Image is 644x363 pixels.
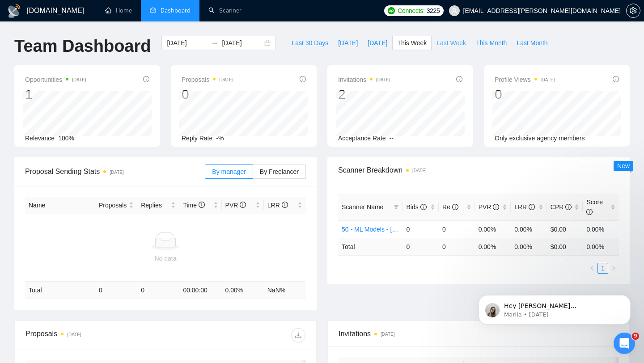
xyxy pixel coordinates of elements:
span: info-circle [452,204,458,210]
span: PVR [479,203,500,211]
span: Re [442,203,458,211]
th: Name [25,197,95,214]
div: No data [29,253,302,263]
time: [DATE] [67,332,81,337]
td: 0 [402,238,439,255]
span: info-circle [456,76,462,82]
span: info-circle [613,76,619,82]
td: $ 0.00 [547,238,583,255]
span: Bids [406,203,426,211]
a: 50 - ML Models - [DATE] [342,226,410,233]
button: This Month [471,36,512,50]
time: [DATE] [412,168,426,173]
span: This Week [397,38,427,48]
div: 0 [182,86,233,103]
span: Proposal Sending Stats [25,166,205,177]
span: -- [390,135,394,142]
span: Only exclusive agency members [495,135,585,142]
a: searchScanner [208,7,241,14]
button: Last Month [512,36,552,50]
div: 1 [25,86,86,103]
span: filter [394,204,399,210]
a: setting [626,7,640,14]
span: Reply Rate [182,135,212,142]
span: 3225 [427,6,440,16]
img: upwork-logo.png [388,7,395,14]
td: NaN % [264,282,306,299]
img: logo [7,4,21,18]
td: 0 [137,282,179,299]
span: Connects: [398,6,424,16]
button: Last 30 Days [287,36,333,50]
span: info-circle [300,76,306,82]
button: setting [626,4,640,18]
span: user [451,8,458,14]
li: Next Page [608,263,619,274]
td: $0.00 [547,220,583,238]
span: By Freelancer [260,168,299,175]
button: download [291,328,305,342]
td: 0.00 % [511,238,547,255]
span: This Month [476,38,507,48]
td: 0.00 % [583,238,619,255]
td: 0.00% [475,220,511,238]
span: info-circle [143,76,149,82]
td: 0 [439,238,475,255]
time: [DATE] [541,77,555,82]
li: Previous Page [587,263,597,274]
button: right [608,263,619,274]
span: info-circle [282,202,288,208]
td: 0 [439,220,475,238]
span: Opportunities [25,74,86,85]
time: [DATE] [376,77,390,82]
span: LRR [267,202,288,209]
span: setting [627,7,640,14]
td: 00:00:00 [179,282,221,299]
td: 0.00 % [475,238,511,255]
span: Time [183,202,204,209]
span: Last 30 Days [292,38,328,48]
button: [DATE] [333,36,363,50]
h1: Team Dashboard [14,36,151,57]
th: Replies [137,197,179,214]
button: left [587,263,597,274]
span: left [589,266,595,271]
th: Proposals [95,197,137,214]
div: 0 [495,86,555,103]
button: This Week [392,36,432,50]
span: Relevance [25,135,55,142]
span: Proposals [99,200,127,210]
td: 0.00 % [222,282,264,299]
td: 0.00% [583,220,619,238]
span: swap-right [211,39,218,46]
span: Last Week [436,38,466,48]
span: info-circle [565,204,572,210]
span: Score [586,198,603,215]
span: [DATE] [368,38,387,48]
span: 9 [632,333,639,340]
td: Total [25,282,95,299]
iframe: Intercom notifications message [465,276,644,339]
td: 0 [95,282,137,299]
button: [DATE] [363,36,392,50]
iframe: Intercom live chat [614,333,635,354]
span: info-circle [586,209,593,215]
span: download [292,332,305,339]
time: [DATE] [381,332,394,337]
span: Invitations [339,328,619,339]
time: [DATE] [110,170,123,175]
span: Scanner Name [342,203,383,211]
div: 2 [338,86,390,103]
span: to [211,39,218,46]
span: [DATE] [338,38,358,48]
td: Total [338,238,402,255]
span: Dashboard [161,7,191,14]
div: Proposals [25,328,165,342]
span: Last Month [517,38,547,48]
input: Start date [167,38,208,48]
td: 0.00% [511,220,547,238]
span: PVR [225,202,246,209]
